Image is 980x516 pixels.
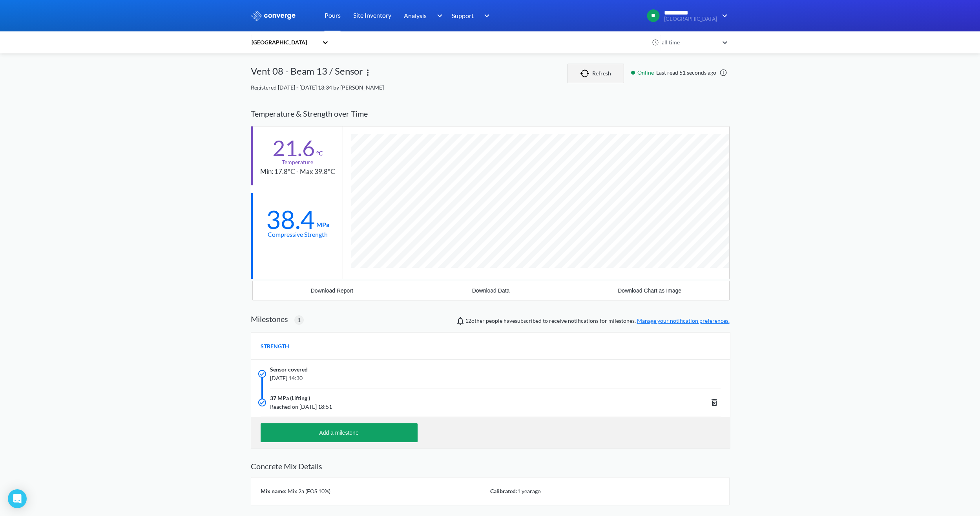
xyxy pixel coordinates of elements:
[270,403,626,411] span: Reached on [DATE] 18:51
[452,11,474,20] span: Support
[618,287,681,294] div: Download Chart as Image
[717,11,730,20] img: downArrow.svg
[432,11,444,20] img: downArrow.svg
[660,38,719,47] div: all time
[261,423,418,442] button: Add a milestone
[580,70,592,77] img: icon-refresh.svg
[251,11,296,21] img: logo_ewhite.svg
[404,11,427,20] span: Analysis
[270,365,308,374] span: Sensor covered
[270,374,626,382] span: [DATE] 14:30
[251,84,384,91] span: Registered [DATE] - [DATE] 13:34 by [PERSON_NAME]
[465,317,730,325] span: people have subscribed to receive notifications for milestones.
[8,489,27,508] div: Open Intercom Messenger
[297,316,301,324] span: 1
[465,317,485,324] span: Jonathan Paul, Bailey Bright, Mircea Zagrean, Alaa Bouayed, Conor Owens, Liliana Cortina, Cyrene ...
[260,167,335,177] div: Min: 17.8°C - Max 39.8°C
[251,461,730,471] h2: Concrete Mix Details
[456,316,465,326] img: notifications-icon.svg
[251,314,288,324] h2: Milestones
[251,64,363,83] div: Vent 08 - Beam 13 / Sensor
[411,281,570,300] button: Download Data
[311,287,353,294] div: Download Report
[652,39,659,46] img: icon-clock.svg
[287,488,330,494] span: Mix 2a (FOS 10%)
[268,229,328,239] div: Compressive Strength
[261,342,289,351] span: STRENGTH
[266,210,315,229] div: 38.4
[282,158,313,167] div: Temperature
[251,101,730,126] div: Temperature & Strength over Time
[363,68,372,77] img: more.svg
[272,138,315,158] div: 21.6
[570,281,729,300] button: Download Chart as Image
[261,488,287,494] span: Mix name:
[253,281,412,300] button: Download Report
[664,16,717,22] span: [GEOGRAPHIC_DATA]
[637,317,730,324] a: Manage your notification preferences.
[251,38,318,47] div: [GEOGRAPHIC_DATA]
[517,488,541,494] span: 1 year ago
[472,287,510,294] div: Download Data
[270,394,310,403] span: 37 MPa (Lifting )
[568,64,624,83] button: Refresh
[627,68,730,77] div: Last read 51 seconds ago
[490,488,517,494] span: Calibrated:
[637,68,656,77] span: Online
[479,11,492,20] img: downArrow.svg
